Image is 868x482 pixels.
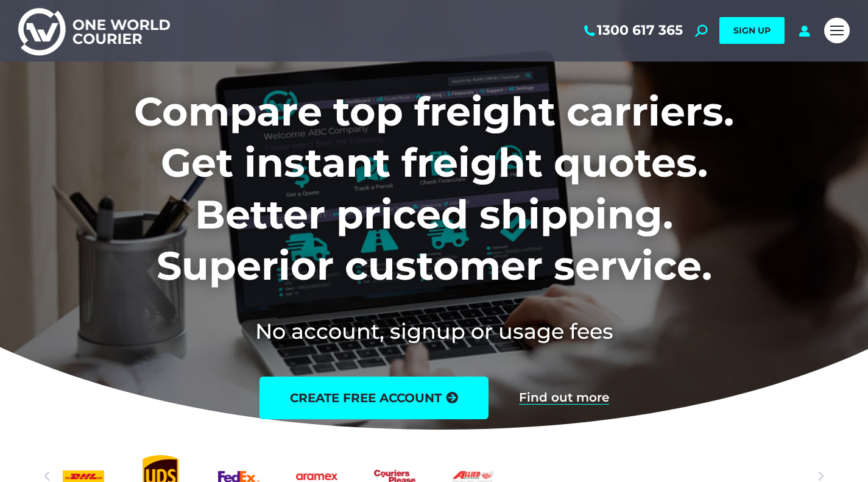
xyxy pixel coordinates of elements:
a: create free account [259,377,489,419]
a: Find out more [519,391,609,405]
a: 1300 617 365 [582,23,683,38]
img: One World Courier [18,6,170,55]
h1: Compare top freight carriers. Get instant freight quotes. Better priced shipping. Superior custom... [54,86,814,292]
span: SIGN UP [733,25,771,36]
a: SIGN UP [719,17,785,44]
a: Mobile menu icon [824,18,850,43]
h2: No account, signup or usage fees [54,316,814,346]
